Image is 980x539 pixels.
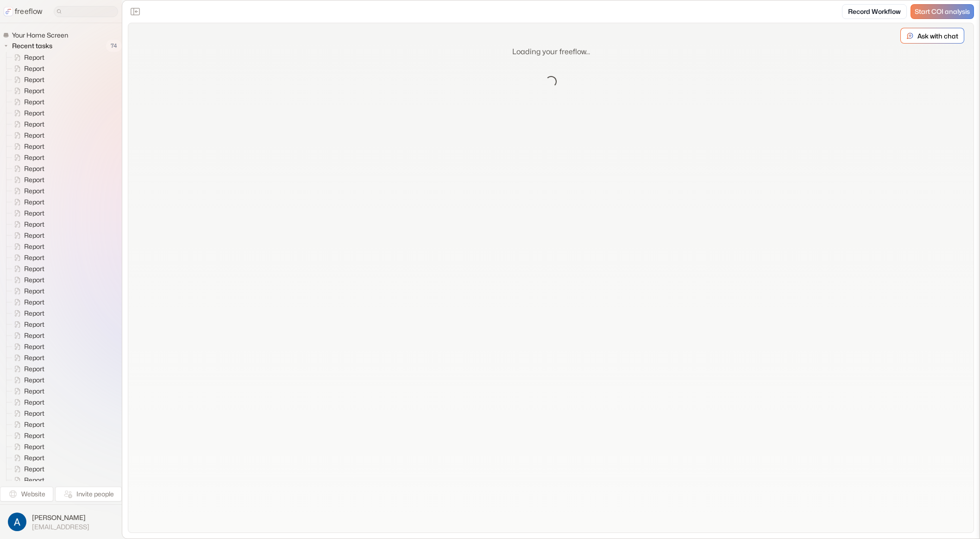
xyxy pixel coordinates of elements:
[22,53,47,62] span: Report
[22,64,47,73] span: Report
[6,208,48,219] a: Report
[22,86,47,95] span: Report
[22,442,47,451] span: Report
[10,41,55,51] span: Recent tasks
[22,264,47,273] span: Report
[6,96,48,108] a: Report
[3,31,72,40] a: Your Home Screen
[22,476,47,485] span: Report
[6,230,48,241] a: Report
[6,408,48,419] a: Report
[6,352,48,363] a: Report
[512,46,590,57] p: Loading your freeflow...
[6,141,48,152] a: Report
[3,40,56,51] button: Recent tasks
[22,364,47,374] span: Report
[6,219,48,230] a: Report
[22,253,47,262] span: Report
[6,419,48,430] a: Report
[22,431,47,440] span: Report
[22,320,47,329] span: Report
[128,4,143,19] button: Close the sidebar
[22,331,47,340] span: Report
[55,487,122,501] button: Invite people
[22,197,47,207] span: Report
[22,153,47,162] span: Report
[6,330,48,341] a: Report
[6,452,48,463] a: Report
[22,420,47,429] span: Report
[6,130,48,141] a: Report
[22,342,47,351] span: Report
[6,74,48,85] a: Report
[106,40,122,52] span: 74
[22,286,47,296] span: Report
[22,353,47,362] span: Report
[6,397,48,408] a: Report
[6,52,48,63] a: Report
[10,31,71,40] span: Your Home Screen
[6,341,48,352] a: Report
[22,231,47,240] span: Report
[6,297,48,308] a: Report
[22,175,47,184] span: Report
[6,185,48,197] a: Report
[6,319,48,330] a: Report
[22,108,47,118] span: Report
[6,263,48,274] a: Report
[22,220,47,229] span: Report
[22,298,47,307] span: Report
[6,108,48,119] a: Report
[22,186,47,196] span: Report
[6,308,48,319] a: Report
[22,120,47,129] span: Report
[22,242,47,251] span: Report
[6,274,48,285] a: Report
[8,513,26,531] img: profile
[22,275,47,285] span: Report
[6,430,48,441] a: Report
[6,441,48,452] a: Report
[15,6,43,17] p: freeflow
[6,85,48,96] a: Report
[22,409,47,418] span: Report
[32,523,89,531] span: [EMAIL_ADDRESS]
[6,374,48,386] a: Report
[917,31,958,41] p: Ask with chat
[22,398,47,407] span: Report
[22,164,47,173] span: Report
[22,75,47,84] span: Report
[22,309,47,318] span: Report
[22,453,47,463] span: Report
[911,4,974,19] a: Start COI analysis
[6,63,48,74] a: Report
[6,241,48,252] a: Report
[6,152,48,163] a: Report
[32,513,89,522] span: [PERSON_NAME]
[6,363,48,374] a: Report
[6,163,48,174] a: Report
[6,252,48,263] a: Report
[6,197,48,208] a: Report
[6,510,116,533] button: [PERSON_NAME][EMAIL_ADDRESS]
[6,174,48,185] a: Report
[915,8,970,16] span: Start COI analysis
[6,285,48,297] a: Report
[6,463,48,475] a: Report
[22,464,47,474] span: Report
[6,475,48,486] a: Report
[22,97,47,107] span: Report
[22,142,47,151] span: Report
[6,386,48,397] a: Report
[6,119,48,130] a: Report
[22,209,47,218] span: Report
[22,387,47,396] span: Report
[4,6,43,17] a: freeflow
[22,131,47,140] span: Report
[842,4,907,19] a: Record Workflow
[22,375,47,385] span: Report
